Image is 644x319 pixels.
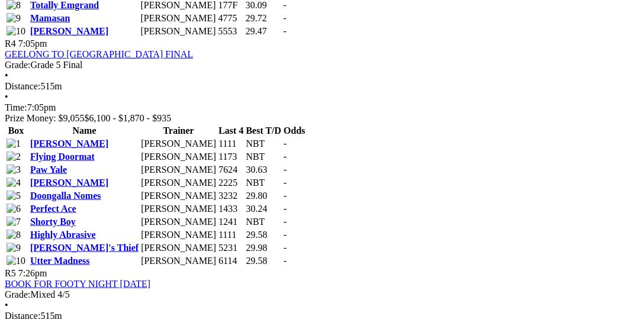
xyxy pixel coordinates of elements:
img: 6 [7,204,21,214]
div: Grade 5 Final [5,60,639,70]
td: [PERSON_NAME] [140,177,217,189]
td: [PERSON_NAME] [140,203,217,215]
div: Mixed 4/5 [5,289,639,300]
a: [PERSON_NAME] [30,178,108,188]
img: 5 [7,191,21,201]
div: Prize Money: $9,055 [5,113,639,124]
th: Last 4 [218,125,244,137]
td: 1111 [218,138,244,150]
td: 29.98 [246,242,282,254]
th: Name [30,125,139,137]
img: 7 [7,217,21,227]
td: [PERSON_NAME] [140,216,217,228]
td: 1173 [218,151,244,163]
td: 1241 [218,216,244,228]
td: NBT [246,177,282,189]
span: • [5,300,8,310]
th: Odds [283,125,305,137]
span: - [284,217,286,227]
a: Doongalla Nomes [30,191,101,201]
img: 1 [7,138,21,149]
td: [PERSON_NAME] [140,255,217,267]
td: [PERSON_NAME] [140,242,217,254]
img: 8 [7,230,21,240]
td: 4775 [218,12,244,24]
span: - [284,165,286,175]
a: Utter Madness [30,256,90,266]
td: 5553 [218,25,244,37]
span: 7:05pm [18,38,47,49]
td: [PERSON_NAME] [140,151,217,163]
td: [PERSON_NAME] [140,190,217,202]
span: - [284,256,286,266]
td: [PERSON_NAME] [140,164,217,176]
td: 29.80 [246,190,282,202]
a: GEELONG TO [GEOGRAPHIC_DATA] FINAL [5,49,194,59]
td: [PERSON_NAME] [140,229,217,241]
a: Paw Yale [30,165,67,175]
span: $6,100 - $1,870 - $935 [85,113,172,123]
span: - [284,230,286,240]
span: Time: [5,102,27,112]
th: Trainer [140,125,217,137]
td: [PERSON_NAME] [140,25,217,37]
a: [PERSON_NAME] [30,26,108,36]
span: 7:26pm [18,268,47,278]
div: 515m [5,81,639,92]
img: 3 [7,165,21,175]
span: - [284,178,286,188]
td: 7624 [218,164,244,176]
span: - [284,13,286,23]
td: 29.58 [246,229,282,241]
td: 6114 [218,255,244,267]
img: 10 [7,26,25,37]
th: Best T/D [246,125,282,137]
span: • [5,70,8,80]
span: - [284,26,286,36]
a: [PERSON_NAME] [30,138,108,149]
a: Highly Abrasive [30,230,96,240]
span: R4 [5,38,16,49]
td: NBT [246,151,282,163]
img: 9 [7,243,21,253]
a: [PERSON_NAME]'s Thief [30,243,139,253]
td: 2225 [218,177,244,189]
td: 30.63 [246,164,282,176]
td: [PERSON_NAME] [140,138,217,150]
img: 2 [7,152,21,162]
span: - [284,138,286,149]
span: R5 [5,268,16,278]
a: BOOK FOR FOOTY NIGHT [DATE] [5,279,150,289]
a: Mamasan [30,13,70,23]
span: Grade: [5,289,31,299]
td: 30.24 [246,203,282,215]
td: [PERSON_NAME] [140,12,217,24]
span: - [284,243,286,253]
span: Distance: [5,81,40,91]
span: - [284,191,286,201]
a: Perfect Ace [30,204,76,214]
td: 29.47 [245,25,282,37]
span: • [5,92,8,102]
td: 1111 [218,229,244,241]
td: 29.58 [246,255,282,267]
span: Box [8,125,24,136]
td: NBT [246,138,282,150]
td: 1433 [218,203,244,215]
td: NBT [246,216,282,228]
span: - [284,204,286,214]
a: Shorty Boy [30,217,76,227]
div: 7:05pm [5,102,639,113]
td: 29.72 [245,12,282,24]
a: Flying Doormat [30,152,95,162]
img: 9 [7,13,21,24]
img: 10 [7,256,25,266]
td: 5231 [218,242,244,254]
img: 4 [7,178,21,188]
span: - [284,152,286,162]
span: Grade: [5,60,31,70]
td: 3232 [218,190,244,202]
